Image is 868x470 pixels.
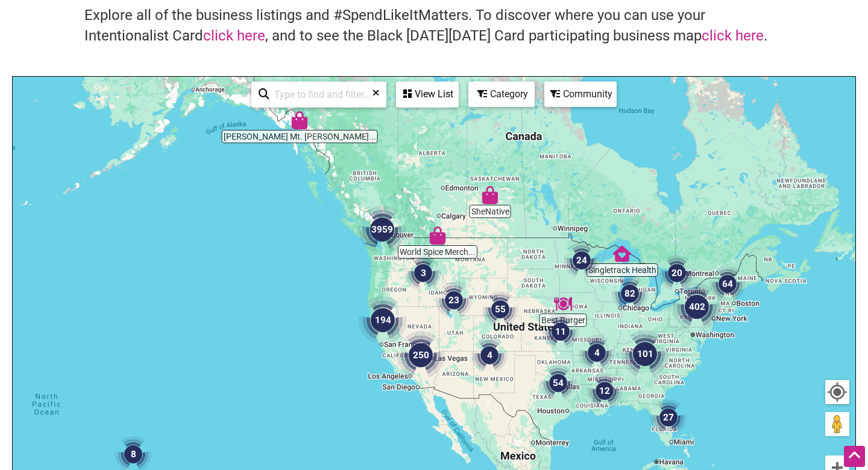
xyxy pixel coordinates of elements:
div: 3 [405,255,441,291]
div: Type to search and filter [251,82,386,108]
div: 54 [540,365,576,401]
div: Filter by category [468,82,535,107]
div: Best Burger [554,295,572,313]
div: 4 [471,337,508,373]
div: See a list of the visible businesses [396,82,459,108]
div: 250 [397,331,445,379]
div: Community [546,83,615,106]
h4: Explore all of the business listings and #SpendLikeItMatters. To discover where you can use your ... [84,5,784,46]
div: 27 [650,399,687,436]
input: Type to find and filter... [269,83,379,106]
div: 11 [542,314,579,350]
div: Scroll Back to Top [844,446,865,467]
div: 55 [482,291,518,327]
div: 20 [659,255,695,291]
div: 4 [579,335,615,371]
div: SheNative [481,186,499,204]
div: Singletrack Health [613,245,631,263]
div: 101 [621,330,669,378]
div: 24 [564,242,600,278]
div: 3959 [358,205,406,254]
div: 194 [359,296,407,344]
a: click here [203,27,265,44]
button: Drag Pegman onto the map to open Street View [825,412,849,436]
div: Tripp's Mt. Juneau Trading Post [291,111,309,129]
div: 12 [587,373,623,409]
div: View List [397,83,458,106]
div: Category [470,83,533,106]
div: 402 [673,283,721,331]
button: Your Location [825,380,849,404]
div: 82 [612,275,648,312]
a: click here [702,27,764,44]
div: World Spice Merchants [429,227,447,245]
div: 23 [436,282,472,318]
div: 64 [709,266,746,302]
div: Filter by Community [544,82,617,107]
